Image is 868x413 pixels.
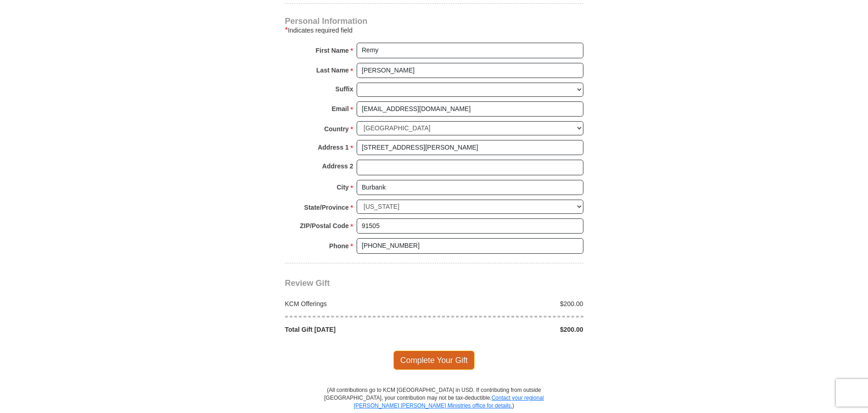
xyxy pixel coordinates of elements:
[434,325,588,334] div: $200.00
[318,141,349,154] strong: Address 1
[285,25,583,36] div: Indicates required field
[285,17,583,25] h4: Personal Information
[285,279,330,288] span: Review Gift
[304,201,349,214] strong: State/Province
[280,325,434,334] div: Total Gift [DATE]
[329,240,349,252] strong: Phone
[324,123,349,135] strong: Country
[280,299,434,308] div: KCM Offerings
[336,181,348,194] strong: City
[300,219,349,232] strong: ZIP/Postal Code
[316,44,349,57] strong: First Name
[332,102,349,115] strong: Email
[322,160,353,173] strong: Address 2
[393,351,475,370] span: Complete Your Gift
[316,64,349,77] strong: Last Name
[434,299,588,308] div: $200.00
[336,83,353,95] strong: Suffix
